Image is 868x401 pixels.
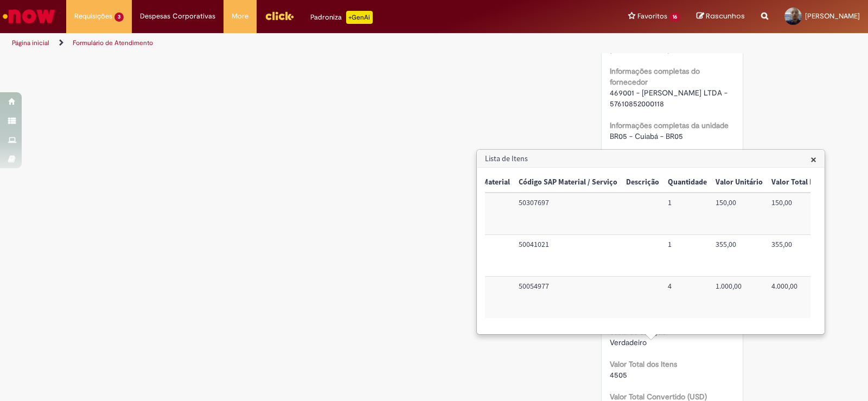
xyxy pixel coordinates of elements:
[12,39,49,47] a: Página inicial
[622,235,663,277] td: Descrição:
[805,11,860,21] span: [PERSON_NAME]
[610,359,677,369] b: Valor Total dos Itens
[140,11,215,22] span: Despesas Corporativas
[8,33,571,53] ul: Trilhas de página
[767,173,836,193] th: Valor Total Moeda
[622,277,663,318] td: Descrição:
[663,173,711,193] th: Quantidade
[637,11,667,22] span: Favoritos
[514,173,622,193] th: Código SAP Material / Serviço
[610,131,683,141] span: BR05 - Cuiabá - BR05
[310,11,373,24] div: Padroniza
[711,193,767,234] td: Valor Unitário: 150,00
[810,152,816,167] span: ×
[663,235,711,277] td: Quantidade: 1
[767,277,836,318] td: Valor Total Moeda: 4.000,00
[476,149,825,335] div: Lista de Itens
[114,12,124,22] span: 3
[767,235,836,277] td: Valor Total Moeda: 355,00
[265,8,294,24] img: click_logo_yellow_360x200.png
[514,277,622,318] td: Código SAP Material / Serviço: 50054977
[232,11,248,22] span: More
[810,154,816,165] button: Close
[711,235,767,277] td: Valor Unitário: 355,00
[514,193,622,234] td: Código SAP Material / Serviço: 50307697
[610,338,647,347] span: Verdadeiro
[1,5,57,27] img: ServiceNow
[711,173,767,193] th: Valor Unitário
[346,11,373,24] p: +GenAi
[477,150,824,168] h3: Lista de Itens
[73,39,153,47] a: Formulário de Atendimento
[767,193,836,234] td: Valor Total Moeda: 150,00
[610,44,690,54] span: [PERSON_NAME] LTDA
[706,11,745,21] span: Rascunhos
[711,277,767,318] td: Valor Unitário: 1.000,00
[610,120,729,130] b: Informações completas da unidade
[610,88,730,109] span: 469001 - [PERSON_NAME] LTDA - 57610852000118
[663,193,711,234] td: Quantidade: 1
[697,11,745,22] a: Rascunhos
[663,277,711,318] td: Quantidade: 4
[669,12,680,22] span: 16
[610,327,666,336] b: caixa de seleção
[622,193,663,234] td: Descrição:
[610,370,627,380] span: 4505
[514,235,622,277] td: Código SAP Material / Serviço: 50041021
[74,11,112,22] span: Requisições
[610,66,700,87] b: Informações completas do fornecedor
[622,173,663,193] th: Descrição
